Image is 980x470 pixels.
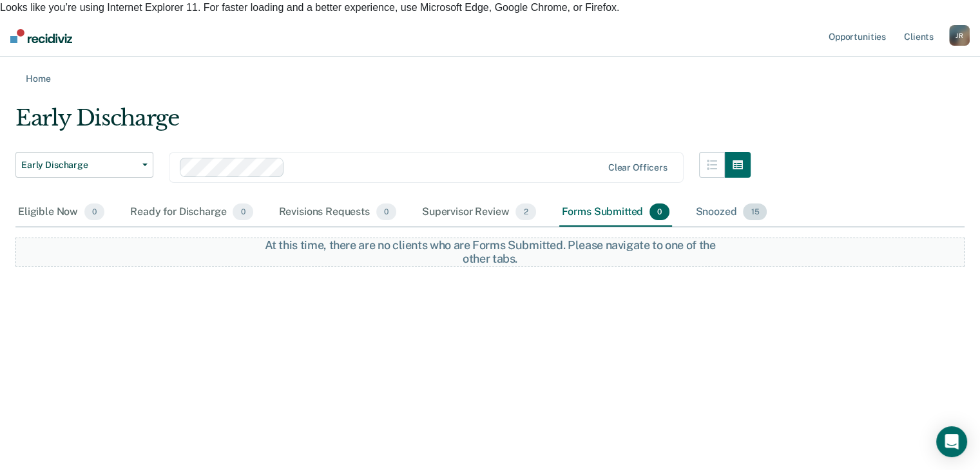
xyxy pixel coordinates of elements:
div: Early Discharge [15,105,751,142]
a: Home [15,72,965,84]
button: JR [949,25,970,46]
div: Eligible Now0 [15,198,107,227]
div: Supervisor Review2 [419,198,539,227]
a: Clients [901,15,936,57]
div: Forms Submitted0 [559,198,673,227]
span: 15 [743,203,767,220]
div: Open Intercom Messenger [936,426,967,457]
img: Recidiviz [10,29,72,43]
span: 0 [649,203,669,220]
span: 2 [515,203,535,220]
div: Clear officers [608,162,668,173]
div: Snoozed15 [693,198,769,227]
span: 0 [84,203,104,220]
div: Ready for Discharge0 [128,198,255,227]
div: J R [949,25,970,46]
button: Early Discharge [15,152,153,178]
span: 0 [233,203,253,220]
a: Opportunities [826,15,889,57]
div: Revisions Requests0 [276,198,399,227]
div: At this time, there are no clients who are Forms Submitted. Please navigate to one of the other t... [253,238,727,266]
span: Early Discharge [21,160,137,171]
span: 0 [376,203,396,220]
span: × [971,14,980,32]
